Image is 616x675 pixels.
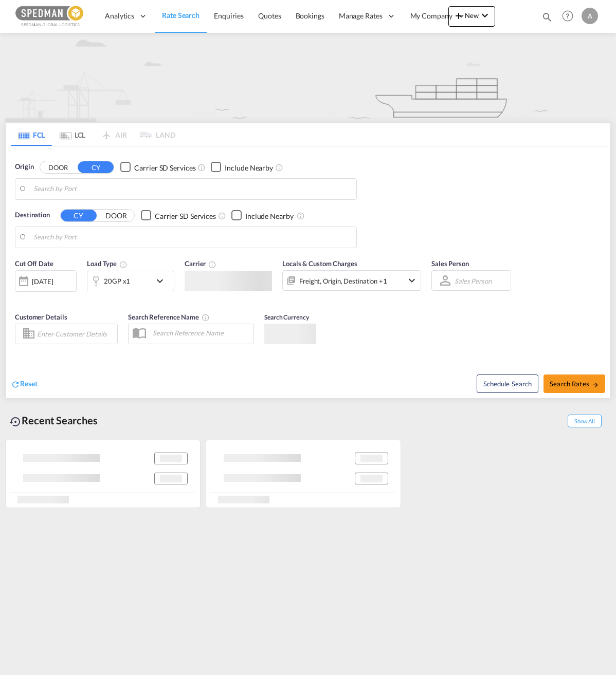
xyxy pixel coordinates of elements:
div: [DATE] [32,277,53,286]
md-icon: icon-information-outline [119,260,128,269]
md-checkbox: Checkbox No Ink [120,162,195,173]
md-checkbox: Checkbox No Ink [231,210,294,221]
span: Destination [15,210,50,220]
span: Sales Person [431,259,469,268]
span: My Company [410,11,452,21]
span: Enquiries [214,11,244,20]
span: Carrier [185,259,216,268]
span: Origin [15,162,33,172]
div: Freight Origin Destination Factory Stuffing [299,274,387,288]
md-icon: icon-refresh [11,380,20,389]
md-icon: Unchecked: Ignores neighbouring ports when fetching rates.Checked : Includes neighbouring ports w... [297,212,305,220]
div: A [582,8,598,24]
md-icon: Your search will be saved by the below given name [202,313,210,322]
input: Search Reference Name [148,325,253,341]
md-tab-item: FCL [11,123,52,146]
div: [DATE] [15,270,77,292]
div: 20GP x1 [104,274,130,288]
img: new-FCL.png [5,33,611,122]
span: Rate Search [162,11,200,20]
div: 20GP x1icon-chevron-down [87,271,174,291]
input: Search by Port [33,230,351,245]
div: Include Nearby [245,211,294,221]
md-icon: Unchecked: Search for CY (Container Yard) services for all selected carriers.Checked : Search for... [197,163,206,172]
button: DOOR [98,210,134,221]
div: Freight Origin Destination Factory Stuffingicon-chevron-down [282,270,421,291]
md-icon: icon-chevron-down [154,275,171,287]
md-icon: icon-chevron-down [406,274,418,287]
span: Analytics [105,11,134,21]
md-select: Sales Person [454,273,493,288]
input: Search by Port [33,181,351,197]
span: Manage Rates [339,11,383,21]
md-icon: icon-chevron-down [479,9,491,22]
md-pagination-wrapper: Use the left and right arrow keys to navigate between tabs [11,123,175,146]
div: Recent Searches [5,409,102,432]
div: icon-magnify [541,11,553,27]
div: Origin DOOR CY Checkbox No InkUnchecked: Search for CY (Container Yard) services for all selected... [6,146,610,398]
span: Quotes [258,11,281,20]
md-tab-item: LCL [52,123,93,146]
md-icon: Unchecked: Search for CY (Container Yard) services for all selected carriers.Checked : Search for... [218,212,226,220]
div: Carrier SD Services [155,211,216,221]
button: Note: By default Schedule search will only considerorigin ports, destination ports and cut off da... [477,374,538,393]
span: Search Rates [550,380,599,388]
span: Cut Off Date [15,259,53,268]
span: Search Reference Name [128,313,210,321]
button: Search Ratesicon-arrow-right [543,374,605,393]
img: c12ca350ff1b11efb6b291369744d907.png [15,5,85,28]
md-icon: icon-arrow-right [592,381,599,388]
span: Show All [568,415,602,427]
span: Customer Details [15,313,67,321]
button: CY [61,210,97,221]
md-icon: The selected Trucker/Carrierwill be displayed in the rate results If the rates are from another f... [208,260,216,269]
div: Help [559,7,582,26]
md-datepicker: Select [15,291,23,305]
button: CY [78,161,114,173]
span: Help [559,7,576,25]
button: DOOR [40,161,76,173]
md-checkbox: Checkbox No Ink [211,162,273,173]
md-icon: icon-backup-restore [9,416,22,428]
span: Reset [20,379,38,388]
span: Bookings [296,11,324,20]
div: icon-refreshReset [11,379,38,390]
md-icon: icon-magnify [541,11,553,23]
md-icon: Unchecked: Ignores neighbouring ports when fetching rates.Checked : Includes neighbouring ports w... [275,163,283,172]
span: Load Type [87,259,128,268]
div: Carrier SD Services [134,163,195,173]
span: Locals & Custom Charges [282,259,357,268]
span: Search Currency [264,313,309,321]
div: Include Nearby [225,163,273,173]
md-checkbox: Checkbox No Ink [141,210,216,221]
input: Enter Customer Details [37,326,114,342]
